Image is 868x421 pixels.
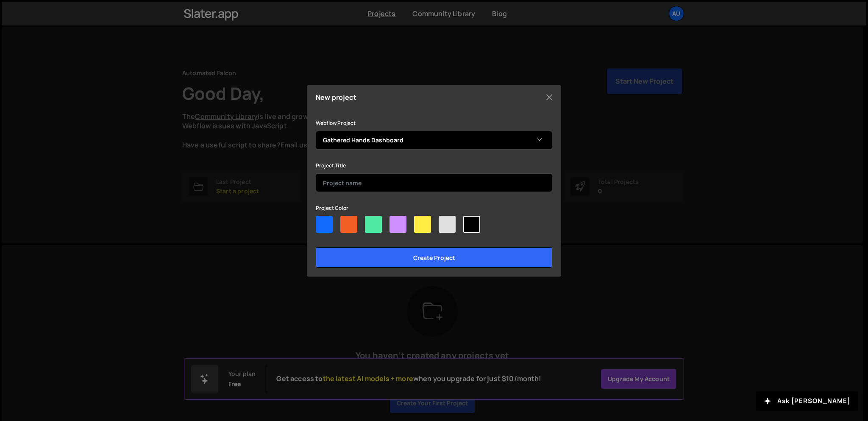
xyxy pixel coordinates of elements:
label: Project Color [316,204,348,212]
h5: New project [316,94,356,101]
input: Create project [316,247,552,268]
button: Close [543,91,556,104]
label: Project Title [316,161,346,170]
button: Ask [PERSON_NAME] [756,391,858,411]
label: Webflow Project [316,119,356,127]
input: Project name [316,173,552,192]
